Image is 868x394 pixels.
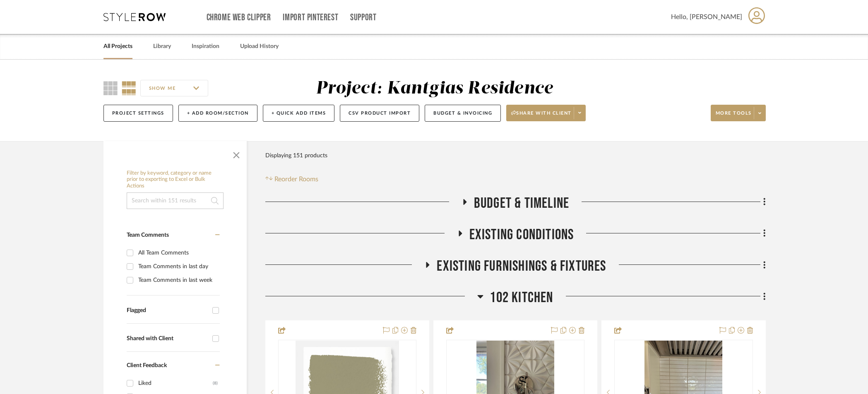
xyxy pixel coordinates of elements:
[240,41,279,52] a: Upload History
[711,105,766,121] button: More tools
[274,174,318,184] span: Reorder Rooms
[127,335,208,342] div: Shared with Client
[103,41,132,52] a: All Projects
[138,377,213,390] div: Liked
[192,41,219,52] a: Inspiration
[207,14,271,21] a: Chrome Web Clipper
[138,260,218,273] div: Team Comments in last day
[213,377,218,390] div: (8)
[153,41,171,52] a: Library
[490,289,553,307] span: 102 Kitchen
[506,105,586,121] button: Share with client
[474,195,569,212] span: Budget & Timeline
[340,105,419,122] button: CSV Product Import
[511,110,572,123] span: Share with client
[283,14,338,21] a: Import Pinterest
[127,363,167,368] span: Client Feedback
[437,257,606,275] span: Existing Furnishings & Fixtures
[178,105,257,122] button: + Add Room/Section
[138,246,218,259] div: All Team Comments
[265,174,319,184] button: Reorder Rooms
[265,147,327,164] div: Displaying 151 products
[127,170,224,190] h6: Filter by keyword, category or name prior to exporting to Excel or Bulk Actions
[350,14,376,21] a: Support
[425,105,501,122] button: Budget & Invoicing
[103,105,173,122] button: Project Settings
[138,274,218,287] div: Team Comments in last week
[716,110,752,123] span: More tools
[671,12,742,22] span: Hello, [PERSON_NAME]
[263,105,335,122] button: + Quick Add Items
[228,145,245,162] button: Close
[316,80,553,97] div: Project: Kantgias Residence
[127,232,169,238] span: Team Comments
[127,192,224,209] input: Search within 151 results
[127,307,208,314] div: Flagged
[469,226,574,244] span: Existing Conditions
